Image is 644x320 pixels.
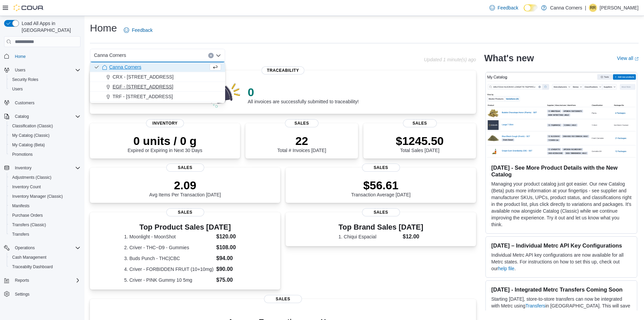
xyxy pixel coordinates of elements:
a: Feedback [121,23,155,37]
p: Individual Metrc API key configurations are now available for all Metrc states. For instructions ... [491,252,631,272]
span: My Catalog (Classic) [12,133,50,138]
a: Transfers [9,230,32,238]
span: My Catalog (Beta) [9,141,80,149]
span: Catalog [12,112,80,121]
span: Users [9,85,80,93]
span: Adjustments (Classic) [12,175,51,180]
span: Promotions [9,150,80,158]
p: 22 [277,134,326,148]
span: Traceabilty Dashboard [9,263,80,271]
a: Inventory Manager (Classic) [9,192,66,200]
div: Total Sales [DATE] [396,134,444,153]
span: Users [15,67,25,73]
p: 0 [248,85,359,99]
button: Inventory Manager (Classic) [7,192,83,201]
h3: Top Product Sales [DATE] [124,223,246,231]
span: My Catalog (Classic) [9,131,80,140]
p: $56.61 [351,178,411,192]
div: Avg Items Per Transaction [DATE] [149,178,221,197]
span: Sales [264,295,302,303]
button: Security Roles [7,75,83,84]
p: [PERSON_NAME] [600,4,639,12]
button: CRX - [STREET_ADDRESS] [90,72,225,82]
span: Catalog [15,114,29,119]
span: Security Roles [9,76,80,84]
h3: [DATE] - See More Product Details with the New Catalog [491,164,631,178]
button: Cash Management [7,253,83,262]
h3: [DATE] - Integrated Metrc Transfers Coming Soon [491,286,631,293]
span: Inventory [15,165,31,171]
span: Settings [15,292,29,297]
p: 2.09 [149,178,221,192]
a: Adjustments (Classic) [9,173,54,182]
p: Managing your product catalog just got easier. Our new Catalog (Beta) puts more information at yo... [491,180,631,228]
span: EGF - [STREET_ADDRESS] [113,83,173,90]
span: Canna Corners [109,64,141,70]
span: Cash Management [12,255,46,260]
span: Settings [12,290,80,298]
span: Operations [15,245,35,251]
span: Sales [166,208,204,216]
button: Reports [1,276,83,285]
span: Purchase Orders [9,211,80,219]
a: Transfers (Classic) [9,221,49,229]
button: Manifests [7,201,83,211]
button: Promotions [7,150,83,159]
span: Feedback [498,4,518,11]
button: Customers [1,98,83,108]
span: Reports [12,276,80,284]
span: Transfers (Classic) [9,221,80,229]
button: EGF - [STREET_ADDRESS] [90,82,225,92]
p: 0 units / 0 g [128,134,202,148]
span: Users [12,86,23,92]
span: Sales [403,119,437,127]
a: Purchase Orders [9,211,46,219]
button: Catalog [1,112,83,121]
span: Traceability [262,66,305,74]
span: Sales [362,164,400,172]
button: Reports [12,276,32,284]
a: Security Roles [9,76,41,84]
button: Classification (Classic) [7,121,83,131]
button: Inventory Count [7,182,83,192]
span: Purchase Orders [12,213,43,218]
button: Catalog [12,112,31,121]
span: Customers [12,99,80,107]
button: Users [1,65,83,75]
span: Promotions [12,152,33,157]
button: Operations [1,243,83,253]
span: Home [15,54,26,59]
a: Classification (Classic) [9,122,56,130]
div: Total # Invoices [DATE] [277,134,326,153]
button: Home [1,51,83,61]
span: Cash Management [9,253,80,261]
a: My Catalog (Beta) [9,141,48,149]
span: Sales [166,164,204,172]
span: Canna Corners [94,51,126,59]
span: Inventory [146,119,184,127]
button: My Catalog (Classic) [7,131,83,140]
span: Manifests [12,203,29,209]
dd: $108.00 [216,243,246,252]
span: Traceabilty Dashboard [12,264,53,270]
span: Load All Apps in [GEOGRAPHIC_DATA] [19,20,80,34]
span: Adjustments (Classic) [9,173,80,182]
button: Users [7,84,83,94]
span: Transfers [9,230,80,238]
a: help file [498,266,514,271]
span: Users [12,66,80,74]
span: Inventory Manager (Classic) [12,194,63,199]
h3: Top Brand Sales [DATE] [338,223,423,231]
span: Inventory Count [9,183,80,191]
button: Inventory [1,163,83,173]
button: Adjustments (Classic) [7,173,83,182]
p: | [585,4,586,12]
span: Reports [15,278,29,283]
dt: 3. Buds Punch - THC|CBC [124,255,214,262]
div: Ronny Reitmeier [589,4,597,12]
button: TRF - [STREET_ADDRESS] [90,92,225,102]
dt: 4. Criver - FORBIDDEN FRUIT (10+10mg) [124,266,214,273]
span: TRF - [STREET_ADDRESS] [113,93,173,100]
img: Cova [14,4,44,11]
dd: $90.00 [216,265,246,273]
